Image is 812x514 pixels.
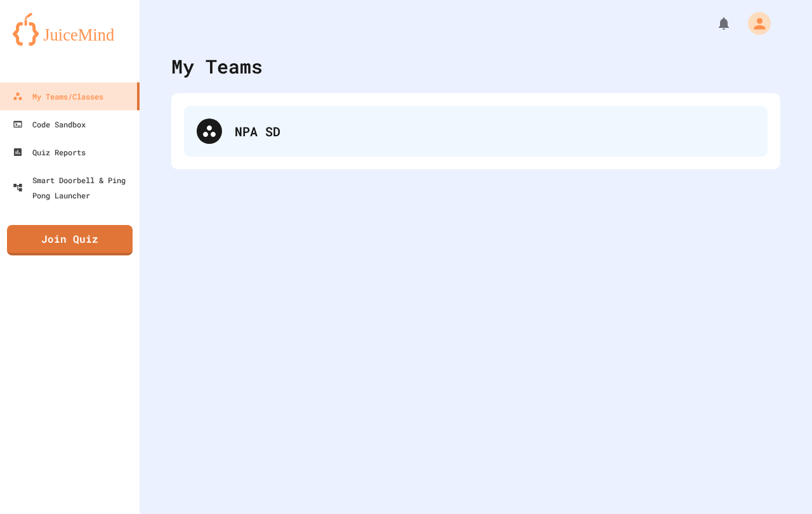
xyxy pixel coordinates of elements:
img: logo-orange.svg [13,13,127,46]
div: Quiz Reports [13,145,86,160]
div: NPA SD [184,106,768,157]
div: My Teams/Classes [13,89,103,104]
div: NPA SD [235,122,755,141]
div: Code Sandbox [13,117,86,132]
div: My Account [735,9,774,38]
div: Smart Doorbell & Ping Pong Launcher [13,172,134,203]
a: Join Quiz [7,225,133,255]
div: My Teams [171,52,263,80]
div: My Notifications [693,13,735,34]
